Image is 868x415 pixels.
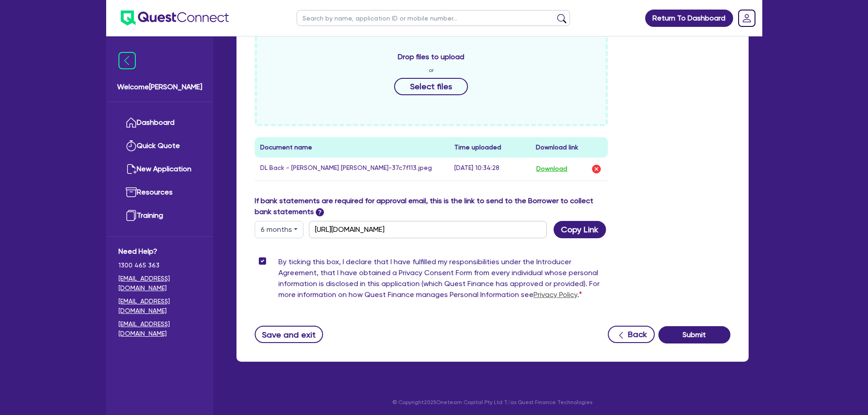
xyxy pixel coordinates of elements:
button: Dropdown toggle [255,221,303,238]
a: Privacy Policy [534,290,577,299]
button: Download [536,163,568,175]
span: or [429,66,434,74]
td: [DATE] 10:34:28 [449,158,530,181]
th: Time uploaded [449,137,530,158]
label: If bank statements are required for approval email, this is the link to send to the Borrower to c... [255,195,608,217]
a: Return To Dashboard [645,10,733,27]
img: new-application [126,164,137,174]
a: [EMAIL_ADDRESS][DOMAIN_NAME] [118,274,201,293]
span: 1300 465 363 [118,261,201,270]
span: Drop files to upload [398,51,464,62]
span: ? [316,208,324,216]
span: Need Help? [118,246,201,257]
td: DL Back - [PERSON_NAME] [PERSON_NAME]-37c7f113.jpeg [255,158,449,181]
button: Submit [658,326,730,343]
a: [EMAIL_ADDRESS][DOMAIN_NAME] [118,319,201,338]
img: delete-icon [591,164,602,174]
button: Back [608,326,655,343]
th: Download link [530,137,608,158]
button: Save and exit [255,326,324,343]
a: Resources [118,181,201,204]
img: quick-quote [126,140,137,151]
img: resources [126,187,137,198]
a: [EMAIL_ADDRESS][DOMAIN_NAME] [118,297,201,316]
img: quest-connect-logo-blue [121,10,229,26]
button: Select files [394,78,468,95]
a: Training [118,204,201,227]
img: icon-menu-close [118,52,136,69]
input: Search by name, application ID or mobile number... [297,10,570,26]
p: © Copyright 2025 Oneteam Capital Pty Ltd T/as Quest Finance Technologies [230,398,755,406]
a: Dropdown toggle [735,6,759,30]
a: Dashboard [118,111,201,134]
a: Quick Quote [118,134,201,158]
img: training [126,210,137,221]
a: New Application [118,158,201,181]
span: Welcome [PERSON_NAME] [117,82,202,92]
label: By ticking this box, I declare that I have fulfilled my responsibilities under the Introducer Agr... [278,256,608,304]
th: Document name [255,137,449,158]
button: Copy Link [554,221,606,238]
